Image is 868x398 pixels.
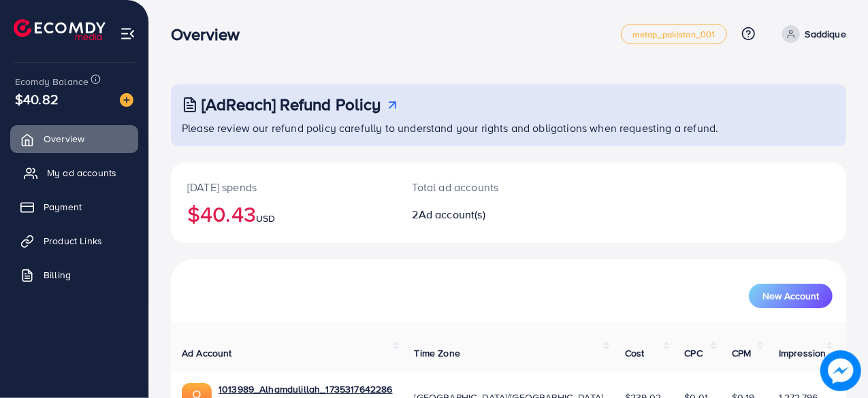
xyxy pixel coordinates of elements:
h2: 2 [413,208,549,221]
span: Impression [779,346,826,360]
a: metap_pakistan_001 [621,24,727,44]
p: Total ad accounts [413,179,549,195]
img: logo [14,19,106,40]
span: Ad account(s) [419,207,485,222]
img: image [820,350,861,391]
span: Ecomdy Balance [15,75,89,88]
img: image [120,93,133,107]
a: Overview [10,125,138,152]
p: Please review our refund policy carefully to understand your rights and obligations when requesti... [182,120,838,136]
span: metap_pakistan_001 [632,30,716,39]
button: New Account [749,284,833,308]
span: CPM [732,346,751,360]
span: Time Zone [415,346,460,360]
span: Ad Account [182,346,232,360]
h3: Overview [171,24,251,44]
span: USD [256,212,275,225]
span: Payment [44,200,82,214]
span: Billing [44,268,71,282]
a: My ad accounts [10,159,138,186]
a: Billing [10,261,138,288]
p: [DATE] spends [187,179,380,195]
a: 1013989_Alhamdulillah_1735317642286 [219,382,393,396]
span: $40.82 [15,89,59,109]
span: Cost [625,346,645,360]
span: Product Links [44,234,102,248]
span: CPC [685,346,703,360]
p: Saddique [805,26,846,42]
span: Overview [44,132,84,146]
a: Product Links [10,227,138,254]
img: menu [120,26,135,42]
a: Payment [10,193,138,220]
h3: [AdReach] Refund Policy [202,95,381,114]
h2: $40.43 [187,201,380,227]
a: Saddique [777,25,846,43]
span: My ad accounts [47,166,116,180]
span: New Account [762,291,819,301]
